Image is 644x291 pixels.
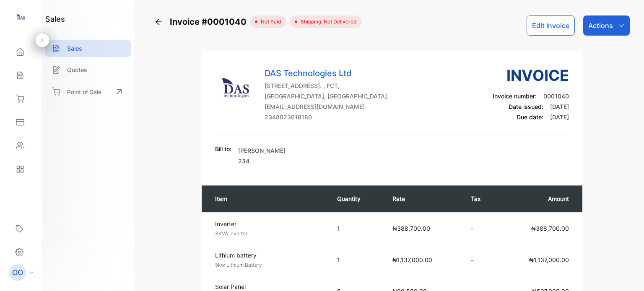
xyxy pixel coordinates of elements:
p: Inverter [215,219,322,228]
p: Rate [392,194,454,203]
img: logo [15,11,27,23]
a: Point of Sale [45,82,131,101]
p: 3KVA Inverter [215,230,322,237]
span: Invoice number: [493,93,537,100]
span: Shipping: Not Delivered [297,18,357,26]
p: [STREET_ADDRESS]. , FCT, [265,81,387,90]
span: Date issued: [509,103,543,110]
span: Due date: [517,113,543,121]
span: 0001040 [543,93,569,100]
p: 1 [337,255,376,264]
button: Edit Invoice [527,15,575,36]
span: [DATE] [550,103,569,110]
img: Company Logo [215,67,257,109]
p: [EMAIL_ADDRESS][DOMAIN_NAME] [265,102,387,111]
p: DAS Technologies Ltd [265,67,387,80]
p: 5kw Lithium Battery [215,261,322,269]
a: Sales [45,40,131,57]
p: Lithium battery [215,251,322,260]
p: Tax [471,194,491,203]
p: [GEOGRAPHIC_DATA], [GEOGRAPHIC_DATA] [265,92,387,100]
p: Sales [67,44,82,53]
button: Actions [583,15,630,36]
a: Quotes [45,61,131,78]
p: Actions [588,21,613,31]
span: [DATE] [550,113,569,121]
span: ₦388,700.00 [531,225,569,232]
iframe: LiveChat chat widget [609,256,644,291]
p: [PERSON_NAME] [238,146,286,155]
p: Bill to: [215,144,231,153]
p: - [471,224,491,233]
p: OO [12,267,23,278]
p: - [471,255,491,264]
h3: Invoice [493,64,569,87]
p: Item [215,194,320,203]
span: not paid [257,18,281,26]
h1: sales [45,13,65,25]
span: ₦388,700.00 [392,225,430,232]
p: Quotes [67,65,87,74]
span: ₦1,137,000.00 [392,256,432,263]
p: 2348023618180 [265,113,387,121]
span: Invoice #0001040 [170,15,250,28]
p: Point of Sale [67,88,101,96]
span: ₦1,137,000.00 [529,256,569,263]
p: Amount [508,194,569,203]
p: Solar Panel [215,282,322,291]
p: 234 [238,157,286,165]
p: 1 [337,224,376,233]
p: Quantity [337,194,376,203]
